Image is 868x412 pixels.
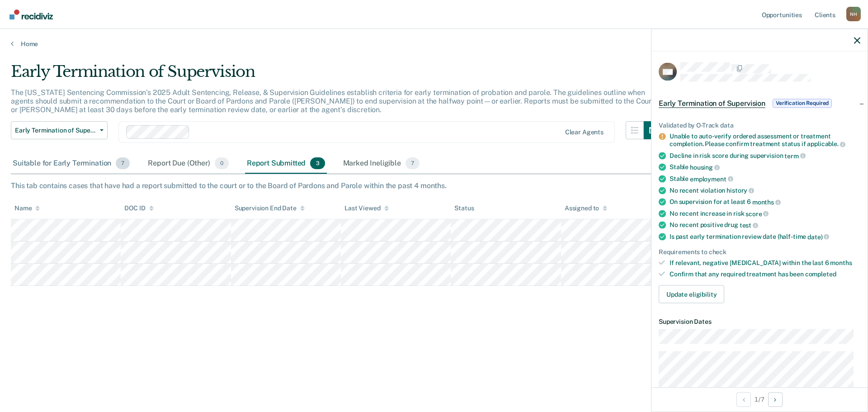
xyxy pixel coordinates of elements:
div: Supervision End Date [235,204,305,212]
div: Early Termination of SupervisionVerification Required [651,89,868,118]
span: 7 [406,157,420,169]
div: Assigned to [565,204,607,212]
dt: Supervision Dates [659,317,860,325]
div: Requirements to check [659,248,860,256]
div: Stable [670,175,860,183]
div: If relevant, negative [MEDICAL_DATA] within the last 6 [670,259,860,267]
span: Early Termination of Supervision [659,99,765,108]
div: Clear agents [565,128,604,136]
div: Unable to auto-verify ordered assessment or treatment completion. Please confirm treatment status... [670,133,860,148]
div: This tab contains cases that have had a report submitted to the court or to the Board of Pardons ... [11,181,857,190]
span: completed [805,270,836,278]
div: DOC ID [124,204,153,212]
div: No recent violation [670,186,860,194]
span: Verification Required [773,99,832,108]
span: date) [807,233,829,240]
div: N H [846,7,861,21]
button: Update eligibility [659,285,724,303]
div: Confirm that any required treatment has been [670,270,860,278]
div: Report Due (Other) [146,154,230,174]
div: Last Viewed [344,204,388,212]
span: 7 [116,157,130,169]
span: housing [690,164,720,171]
div: Suitable for Early Termination [11,154,132,174]
span: months [752,198,781,205]
span: employment [690,175,733,182]
span: term [784,152,805,159]
div: Name [14,204,40,212]
div: Marked Ineligible [341,154,422,174]
span: months [830,259,852,266]
span: test [740,222,758,229]
div: Stable [670,163,860,171]
span: 0 [215,157,229,169]
div: Early Termination of Supervision [11,62,662,88]
button: Previous Opportunity [736,392,751,407]
div: Is past early termination review date (half-time [670,232,860,241]
div: Decline in risk score during supervision [670,152,860,160]
div: Validated by O-Track data [659,121,860,129]
span: score [745,210,769,217]
div: Report Submitted [245,154,327,174]
button: Profile dropdown button [846,7,861,21]
span: Early Termination of Supervision [15,127,96,134]
div: No recent increase in risk [670,209,860,218]
span: 3 [310,157,325,169]
div: Status [454,204,474,212]
span: history [726,187,754,194]
p: The [US_STATE] Sentencing Commission’s 2025 Adult Sentencing, Release, & Supervision Guidelines e... [11,88,654,114]
div: On supervision for at least 6 [670,198,860,206]
div: 1 / 7 [651,387,868,411]
div: No recent positive drug [670,221,860,229]
img: Recidiviz [9,9,53,19]
a: Home [11,40,857,48]
button: Next Opportunity [768,392,783,407]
